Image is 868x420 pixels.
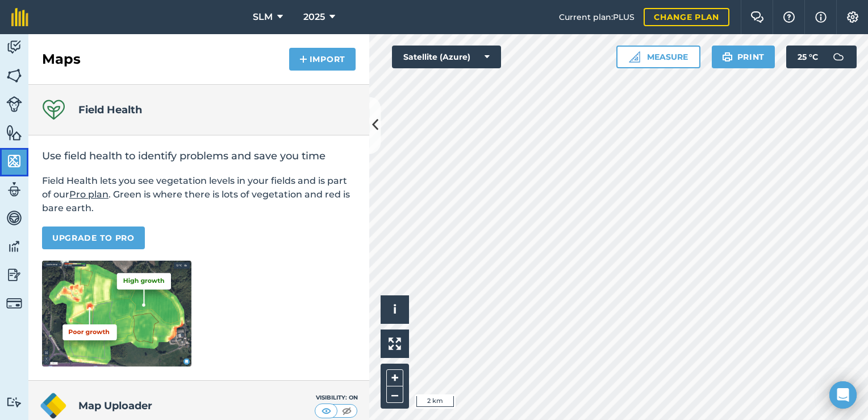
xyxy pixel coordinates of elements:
h4: Map Uploader [78,398,315,414]
img: Four arrows, one pointing top left, one top right, one bottom right and the last bottom left [389,337,401,350]
button: Satellite (Azure) [392,46,501,68]
img: svg+xml;base64,PHN2ZyB4bWxucz0iaHR0cDovL3d3dy53My5vcmcvMjAwMC9zdmciIHdpZHRoPSI1NiIgaGVpZ2h0PSI2MC... [6,153,22,170]
div: Visibility: On [315,393,358,402]
span: Current plan : PLUS [559,11,635,23]
img: svg+xml;base64,PD94bWwgdmVyc2lvbj0iMS4wIiBlbmNvZGluZz0idXRmLTgiPz4KPCEtLSBHZW5lcmF0b3I6IEFkb2JlIE... [6,266,22,283]
img: Two speech bubbles overlapping with the left bubble in the forefront [750,11,764,23]
img: fieldmargin Logo [11,8,28,26]
img: svg+xml;base64,PD94bWwgdmVyc2lvbj0iMS4wIiBlbmNvZGluZz0idXRmLTgiPz4KPCEtLSBHZW5lcmF0b3I6IEFkb2JlIE... [6,209,22,227]
img: svg+xml;base64,PHN2ZyB4bWxucz0iaHR0cDovL3d3dy53My5vcmcvMjAwMC9zdmciIHdpZHRoPSIxOSIgaGVpZ2h0PSIyNC... [722,50,733,64]
h2: Use field health to identify problems and save you time [42,149,356,163]
button: 25 °C [786,46,857,68]
img: svg+xml;base64,PHN2ZyB4bWxucz0iaHR0cDovL3d3dy53My5vcmcvMjAwMC9zdmciIHdpZHRoPSI1NiIgaGVpZ2h0PSI2MC... [6,67,22,84]
span: SLM [253,10,273,24]
img: svg+xml;base64,PHN2ZyB4bWxucz0iaHR0cDovL3d3dy53My5vcmcvMjAwMC9zdmciIHdpZHRoPSI1MCIgaGVpZ2h0PSI0MC... [340,405,354,417]
img: A question mark icon [782,11,796,23]
span: i [393,302,397,316]
button: – [386,386,403,403]
button: + [386,369,403,386]
a: Upgrade to Pro [42,227,145,249]
img: svg+xml;base64,PD94bWwgdmVyc2lvbj0iMS4wIiBlbmNvZGluZz0idXRmLTgiPz4KPCEtLSBHZW5lcmF0b3I6IEFkb2JlIE... [6,238,22,255]
button: i [381,295,409,324]
img: svg+xml;base64,PHN2ZyB4bWxucz0iaHR0cDovL3d3dy53My5vcmcvMjAwMC9zdmciIHdpZHRoPSIxNyIgaGVpZ2h0PSIxNy... [815,10,827,24]
img: svg+xml;base64,PD94bWwgdmVyc2lvbj0iMS4wIiBlbmNvZGluZz0idXRmLTgiPz4KPCEtLSBHZW5lcmF0b3I6IEFkb2JlIE... [6,397,22,407]
button: Import [289,48,356,71]
img: Ruler icon [629,51,640,63]
img: svg+xml;base64,PD94bWwgdmVyc2lvbj0iMS4wIiBlbmNvZGluZz0idXRmLTgiPz4KPCEtLSBHZW5lcmF0b3I6IEFkb2JlIE... [6,295,22,311]
div: Open Intercom Messenger [829,381,857,409]
img: svg+xml;base64,PHN2ZyB4bWxucz0iaHR0cDovL3d3dy53My5vcmcvMjAwMC9zdmciIHdpZHRoPSIxNCIgaGVpZ2h0PSIyNC... [299,52,307,66]
img: svg+xml;base64,PD94bWwgdmVyc2lvbj0iMS4wIiBlbmNvZGluZz0idXRmLTgiPz4KPCEtLSBHZW5lcmF0b3I6IEFkb2JlIE... [6,96,22,112]
img: svg+xml;base64,PD94bWwgdmVyc2lvbj0iMS4wIiBlbmNvZGluZz0idXRmLTgiPz4KPCEtLSBHZW5lcmF0b3I6IEFkb2JlIE... [827,46,850,68]
button: Measure [616,46,700,68]
a: Change plan [644,8,729,26]
h4: Field Health [78,102,142,118]
img: svg+xml;base64,PHN2ZyB4bWxucz0iaHR0cDovL3d3dy53My5vcmcvMjAwMC9zdmciIHdpZHRoPSI1MCIgaGVpZ2h0PSI0MC... [319,405,333,417]
p: Field Health lets you see vegetation levels in your fields and is part of our . Green is where th... [42,174,356,215]
img: logo [40,392,67,419]
a: Pro plan [69,189,108,200]
span: 2025 [303,10,325,24]
img: svg+xml;base64,PD94bWwgdmVyc2lvbj0iMS4wIiBlbmNvZGluZz0idXRmLTgiPz4KPCEtLSBHZW5lcmF0b3I6IEFkb2JlIE... [6,181,22,198]
h2: Maps [42,50,81,68]
button: Print [712,46,775,68]
img: svg+xml;base64,PHN2ZyB4bWxucz0iaHR0cDovL3d3dy53My5vcmcvMjAwMC9zdmciIHdpZHRoPSI1NiIgaGVpZ2h0PSI2MC... [6,124,22,141]
span: 25 ° C [798,46,818,68]
img: svg+xml;base64,PD94bWwgdmVyc2lvbj0iMS4wIiBlbmNvZGluZz0idXRmLTgiPz4KPCEtLSBHZW5lcmF0b3I6IEFkb2JlIE... [6,39,22,56]
img: A cog icon [846,11,859,23]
